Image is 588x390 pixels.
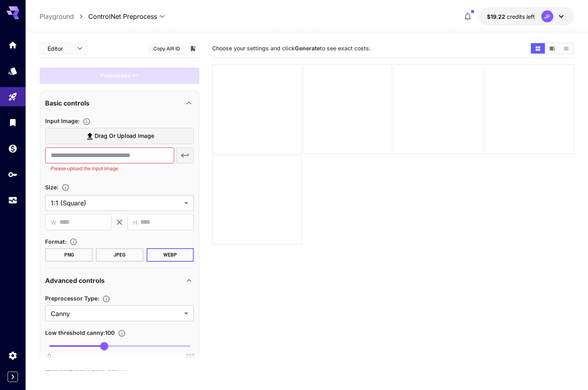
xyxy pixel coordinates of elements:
span: Editor [48,44,72,53]
button: Choose the file format for the output image. [66,238,81,246]
div: Please fill the prompt [40,68,199,84]
button: PNG [45,248,93,262]
div: Settings [8,350,18,360]
nav: breadcrumb [40,12,88,21]
div: Models [8,66,18,76]
button: The preprocessor to be used. [99,295,113,303]
span: Format : [45,238,66,245]
button: Show media in list view [559,43,573,54]
p: Basic controls [45,98,89,108]
a: Playground [40,12,74,21]
div: Playground [8,92,18,102]
div: JP [541,10,553,22]
span: credits left [507,13,535,20]
div: Basic controls [45,94,194,113]
button: Add to library [189,44,197,53]
span: Preprocessor Type : [45,295,99,302]
button: $19.2182JP [479,7,574,26]
b: Generate [295,45,320,52]
span: Drag or upload image [95,131,154,141]
div: Library [8,117,18,127]
span: W [51,218,56,227]
span: $19.22 [487,13,507,20]
button: Defines the lower threshold when using the Canny edge detection preprocessor. [115,329,129,337]
button: Show media in video view [545,43,559,54]
span: Canny [51,309,181,318]
button: JPEG [96,248,143,262]
span: Low threshold canny : 100 [45,329,115,336]
button: Expand sidebar [8,372,18,382]
span: 1:1 (Square) [51,198,181,208]
div: Advanced controls [45,271,194,290]
p: Advanced controls [45,276,105,285]
div: Wallet [8,143,18,153]
span: Size : [45,184,58,191]
span: ControlNet Preprocess [88,12,157,21]
div: $19.2182 [487,12,535,21]
div: Show media in grid viewShow media in video viewShow media in list view [530,42,574,54]
label: Drag or upload image [45,128,194,144]
button: Specifies the input image to be processed. [79,117,94,125]
span: Input Image : [45,117,79,124]
span: H [133,218,137,227]
button: Adjust the dimensions of the generated image by specifying its width and height in pixels, or sel... [58,183,73,191]
div: Usage [8,195,18,205]
p: Please upload the input image [51,165,169,173]
span: Choose your settings and click to see exact costs. [212,45,371,52]
button: Copy AIR ID [149,43,185,54]
div: Home [8,40,18,50]
button: Show media in grid view [531,43,545,54]
button: WEBP [147,248,194,262]
div: API Keys [8,169,18,179]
